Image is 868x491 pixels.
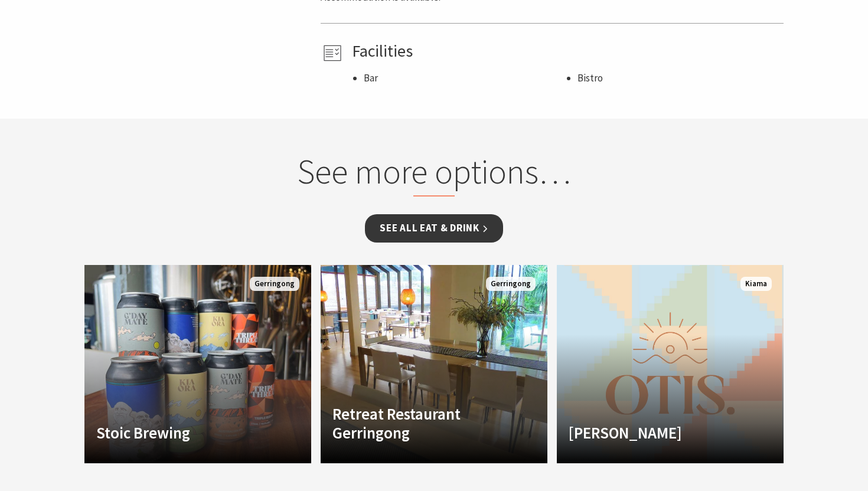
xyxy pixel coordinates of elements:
span: Gerringong [250,277,299,292]
h4: Retreat Restaurant Gerringong [332,404,501,443]
span: Kiama [740,277,772,292]
li: Bistro [577,70,779,86]
h4: Facilities [352,41,779,61]
a: Another Image Used Retreat Restaurant Gerringong Gerringong [321,265,547,463]
h4: Stoic Brewing [96,423,265,442]
a: See all Eat & Drink [365,214,502,242]
h4: [PERSON_NAME] [569,423,738,442]
a: Another Image Used Stoic Brewing Gerringong [84,265,311,463]
li: Bar [364,70,566,86]
h2: See more options… [209,151,660,197]
a: Another Image Used [PERSON_NAME] Kiama [557,265,784,463]
span: Gerringong [486,277,536,292]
